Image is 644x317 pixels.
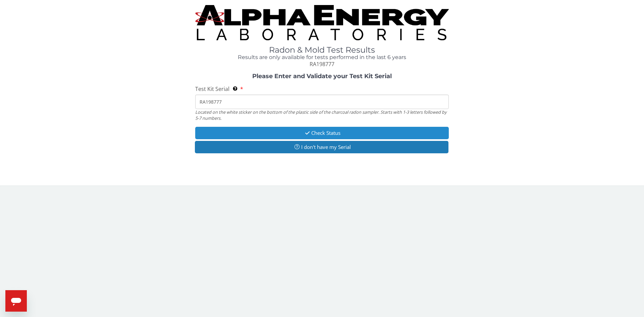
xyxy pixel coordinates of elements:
h4: Results are only available for tests performed in the last 6 years [195,54,449,60]
button: I don't have my Serial [195,141,448,153]
iframe: Button to launch messaging window [5,290,27,312]
button: Check Status [195,127,449,139]
span: RA198777 [310,60,334,68]
strong: Please Enter and Validate your Test Kit Serial [252,72,392,80]
img: TightCrop.jpg [195,5,449,40]
span: Test Kit Serial [195,85,229,93]
h1: Radon & Mold Test Results [195,46,449,54]
div: Located on the white sticker on the bottom of the plastic side of the charcoal radon sampler. Sta... [195,109,449,121]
